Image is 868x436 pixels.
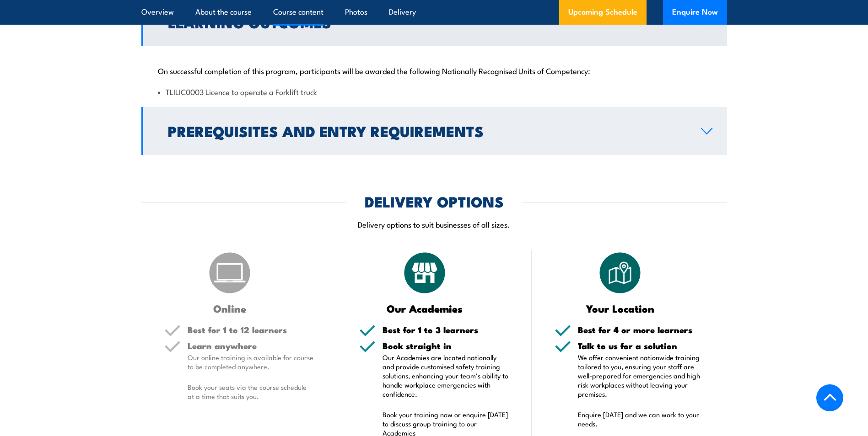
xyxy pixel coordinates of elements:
p: Our Academies are located nationally and provide customised safety training solutions, enhancing ... [383,353,509,399]
h2: DELIVERY OPTIONS [365,195,504,207]
p: Delivery options to suit businesses of all sizes. [141,219,727,229]
h5: Book straight in [383,341,509,350]
h2: Prerequisites and Entry Requirements [168,124,686,137]
p: Enquire [DATE] and we can work to your needs. [578,410,704,428]
p: Book your seats via the course schedule at a time that suits you. [188,383,314,401]
h5: Learn anywhere [188,341,314,350]
h5: Best for 1 to 3 learners [383,325,509,334]
p: We offer convenient nationwide training tailored to you, ensuring your staff are well-prepared fo... [578,353,704,399]
h5: Best for 4 or more learners [578,325,704,334]
h5: Talk to us for a solution [578,341,704,350]
li: TLILIC0003 Licence to operate a Forklift truck [158,86,711,97]
h3: Online [164,303,296,314]
h3: Our Academies [359,303,491,314]
h2: Learning Outcomes [168,16,686,28]
h5: Best for 1 to 12 learners [188,325,314,334]
a: Prerequisites and Entry Requirements [141,107,727,155]
p: On successful completion of this program, participants will be awarded the following Nationally R... [158,66,711,75]
p: Our online training is available for course to be completed anywhere. [188,353,314,371]
h3: Your Location [555,303,686,314]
